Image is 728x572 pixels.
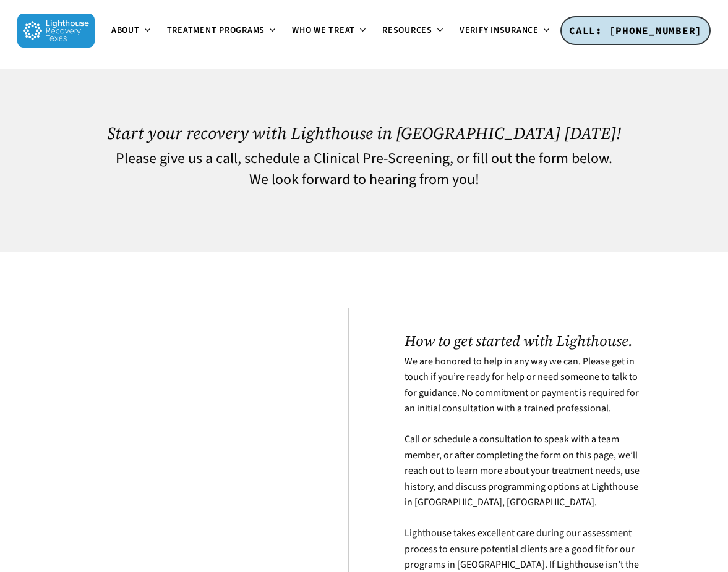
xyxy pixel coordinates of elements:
[559,26,624,36] a: Contact
[104,26,160,36] a: About
[452,26,559,36] a: Verify Insurance
[17,14,95,48] img: Lighthouse Recovery Texas
[167,24,265,36] span: Treatment Programs
[405,432,647,526] p: Call or schedule a consultation to speak with a team member, or after completing the form on this...
[56,151,672,167] h4: Please give us a call, schedule a Clinical Pre-Screening, or fill out the form below.
[56,124,672,143] h1: Start your recovery with Lighthouse in [GEOGRAPHIC_DATA] [DATE]!
[569,24,702,36] span: CALL: [PHONE_NUMBER]
[375,26,452,36] a: Resources
[560,16,711,46] a: CALL: [PHONE_NUMBER]
[460,24,539,36] span: Verify Insurance
[382,24,432,36] span: Resources
[285,26,375,36] a: Who We Treat
[405,355,639,416] span: We are honored to help in any way we can. Please get in touch if you’re ready for help or need so...
[56,172,672,188] h4: We look forward to hearing from you!
[405,332,647,349] h2: How to get started with Lighthouse.
[292,24,355,36] span: Who We Treat
[111,24,140,36] span: About
[160,26,285,36] a: Treatment Programs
